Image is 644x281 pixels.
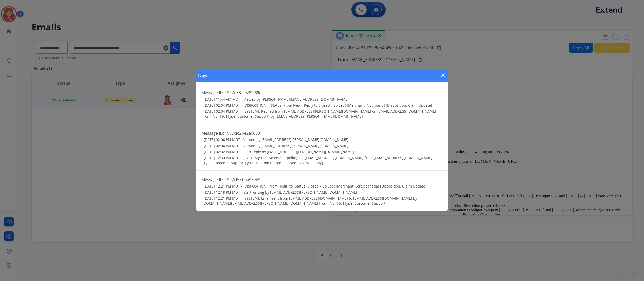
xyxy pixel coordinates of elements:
[225,90,262,96] span: 1997d53a4539289d
[201,90,224,96] span: Message ID:
[202,196,417,206] span: [DATE] 12:21 PM MDT - [SYSTEM]: Email Sent from [EMAIL_ADDRESS][DOMAIN_NAME] to [EMAIL_ADDRESS][D...
[202,196,443,206] h3: •
[202,137,443,142] h3: •
[204,143,348,148] span: [DATE] 02:04 PM MDT - Viewed by [EMAIL_ADDRESS][PERSON_NAME][DOMAIN_NAME]
[225,130,260,136] span: 1997cfc2be2e0869
[202,97,443,102] h3: •
[204,149,354,154] span: [DATE] 02:02 PM MDT - Start reply by [EMAIL_ADDRESS][PERSON_NAME][DOMAIN_NAME]
[204,103,432,108] span: [DATE] 02:04 PM MDT - [DISPOSITION]: [Status: From New - Reply to Closed – Solved] [Merchant: Not...
[202,190,443,195] h3: •
[201,177,224,182] span: Message ID:
[202,109,436,119] span: [DATE] 02:04 PM MDT - [SYSTEM]: Replied from [EMAIL_ADDRESS][PERSON_NAME][DOMAIN_NAME] on [EMAIL_...
[201,130,224,136] span: Message ID:
[202,103,443,108] h3: •
[440,72,446,78] mat-icon: close
[616,272,639,278] p: 0.20.1027RC
[202,155,433,165] span: [DATE] 12:30 PM MDT - [SYSTEM]: receive email - polling on [EMAIL_ADDRESS][DOMAIN_NAME] from [EMA...
[204,184,426,189] span: [DATE] 12:21 PM MDT - [DISPOSITION]: from [Null] to [Status: Closed – Solved] [Merchant: Lorex ca...
[204,97,349,102] span: [DATE] 11:44 AM MDT - Viewed by [PERSON_NAME][EMAIL_ADDRESS][DOMAIN_NAME]
[204,137,348,142] span: [DATE] 02:04 PM MDT - Viewed by [EMAIL_ADDRESS][PERSON_NAME][DOMAIN_NAME]
[204,190,357,195] span: [DATE] 12:18 PM MDT - Start writing by [EMAIL_ADDRESS][PERSON_NAME][DOMAIN_NAME]
[202,155,443,165] h3: •
[202,149,443,154] h3: •
[202,143,443,148] h3: •
[202,184,443,189] h3: •
[225,177,260,182] span: 1997cf53bba95e69
[198,73,207,79] h1: Logs
[202,109,443,119] h3: •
